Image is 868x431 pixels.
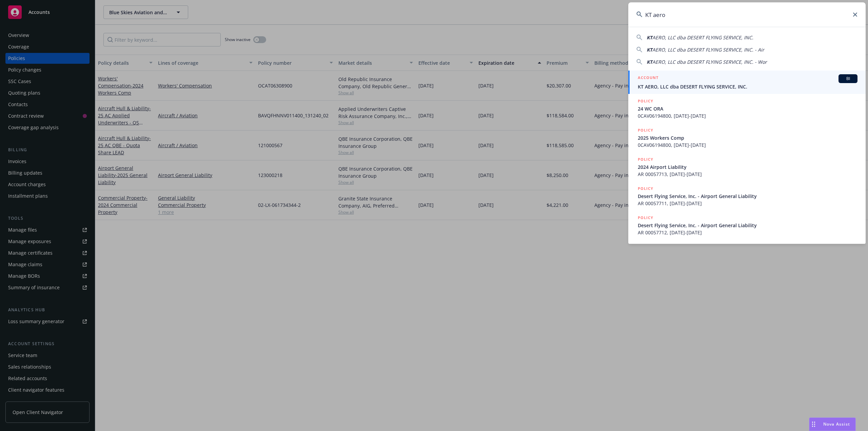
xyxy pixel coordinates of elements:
[628,71,866,94] a: ACCOUNTBIKT AERO, LLC dba DESERT FLYING SERVICE, INC.
[628,94,866,123] a: POLICY24 WC ORA0CAV06194800, [DATE]-[DATE]
[638,185,653,192] h5: POLICY
[628,2,866,27] input: Search...
[628,123,866,152] a: POLICY2025 Workers Comp0CAV06194800, [DATE]-[DATE]
[809,417,856,431] button: Nova Assist
[638,83,857,90] span: KT AERO, LLC dba DESERT FLYING SERVICE, INC.
[638,98,653,104] h5: POLICY
[628,211,866,240] a: POLICYDesert Flying Service, Inc. - Airport General LiabilityAR 00057712, [DATE]-[DATE]
[628,152,866,181] a: POLICY2024 Airport LiabilityAR 00057713, [DATE]-[DATE]
[638,134,857,141] span: 2025 Workers Comp
[638,105,857,112] span: 24 WC ORA
[647,34,652,41] span: KT
[638,222,857,229] span: Desert Flying Service, Inc. - Airport General Liability
[638,171,857,178] span: AR 00057713, [DATE]-[DATE]
[628,181,866,211] a: POLICYDesert Flying Service, Inc. - Airport General LiabilityAR 00057711, [DATE]-[DATE]
[638,112,857,119] span: 0CAV06194800, [DATE]-[DATE]
[823,421,850,427] span: Nova Assist
[652,59,767,65] span: AERO, LLC dba DESERT FLYING SERVICE, INC. - Wor
[652,46,764,53] span: AERO, LLC dba DESERT FLYING SERVICE, INC. - Air
[638,193,857,200] span: Desert Flying Service, Inc. - Airport General Liability
[638,200,857,207] span: AR 00057711, [DATE]-[DATE]
[638,127,653,134] h5: POLICY
[809,418,818,431] div: Drag to move
[638,141,857,149] span: 0CAV06194800, [DATE]-[DATE]
[638,163,857,171] span: 2024 Airport Liability
[638,156,653,163] h5: POLICY
[647,59,652,65] span: KT
[841,76,855,82] span: BI
[647,46,652,53] span: KT
[638,214,653,221] h5: POLICY
[638,229,857,236] span: AR 00057712, [DATE]-[DATE]
[652,34,753,41] span: AERO, LLC dba DESERT FLYING SERVICE, INC.
[638,74,658,82] h5: ACCOUNT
